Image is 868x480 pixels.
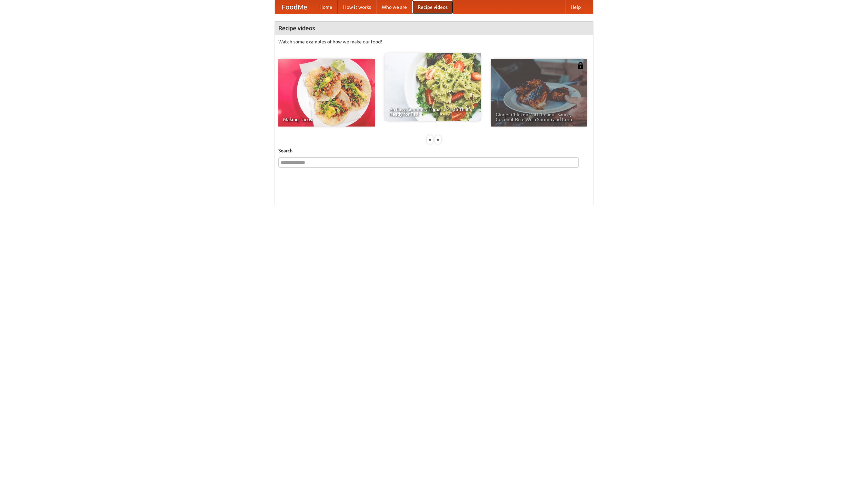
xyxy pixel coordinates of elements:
div: « [427,135,433,144]
img: 483408.png [577,62,584,69]
a: FoodMe [275,0,314,14]
a: How it works [338,0,376,14]
div: » [435,135,441,144]
span: An Easy, Summery Tomato Pasta That's Ready for Fall [389,107,476,116]
a: Help [565,0,586,14]
a: Home [314,0,338,14]
h5: Search [278,147,590,154]
a: Making Tacos [278,59,375,127]
a: Who we are [376,0,412,14]
span: Making Tacos [283,117,370,122]
h4: Recipe videos [275,21,593,35]
a: Recipe videos [412,0,453,14]
p: Watch some examples of how we make our food! [278,38,590,45]
a: An Easy, Summery Tomato Pasta That's Ready for Fall [384,53,481,121]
